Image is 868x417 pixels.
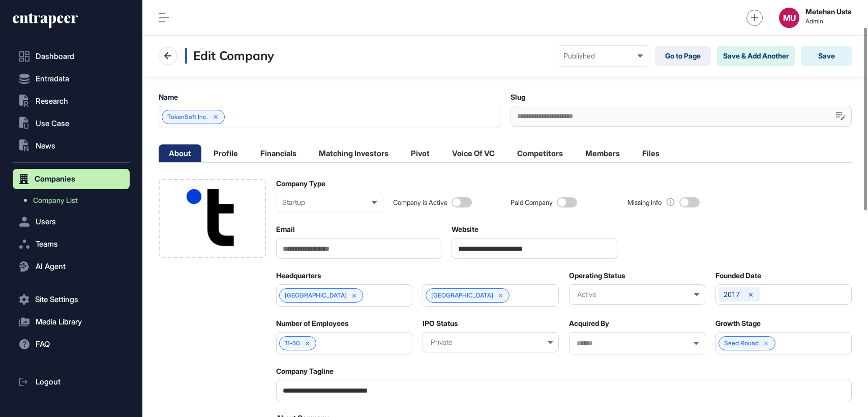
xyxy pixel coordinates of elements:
span: Logout [36,378,61,386]
a: Go to Page [655,46,711,66]
label: Slug [511,93,525,101]
span: Users [36,218,56,226]
div: Startup [282,198,377,206]
button: Research [13,91,130,111]
span: Use Case [36,120,69,128]
li: Competitors [507,144,573,162]
li: Members [575,144,630,162]
span: FAQ [36,340,50,348]
span: TokenSoft Inc. [167,113,208,121]
li: Pivot [401,144,440,162]
span: Companies [35,175,75,183]
span: Admin [805,18,852,25]
h3: Edit Company [185,48,274,64]
button: Companies [13,169,130,189]
label: Website [452,225,478,233]
span: Teams [36,240,58,248]
button: Save & Add Another [717,46,795,66]
button: Media Library [13,312,130,332]
span: Entradata [36,75,69,83]
span: AI Agent [36,262,66,271]
div: Published [563,52,643,60]
button: Users [13,212,130,232]
label: Acquired By [569,319,609,327]
button: MU [779,8,799,28]
button: Use Case [13,113,130,134]
button: FAQ [13,334,130,354]
span: Company List [33,196,78,204]
label: Company Type [276,180,325,188]
a: Company List [18,191,130,210]
button: Teams [13,234,130,254]
label: Growth Stage [715,319,761,327]
div: Company is Active [393,199,447,206]
label: Name [159,93,178,101]
li: About [159,144,201,162]
span: [GEOGRAPHIC_DATA] [431,292,493,299]
span: Site Settings [35,295,78,304]
button: Entradata [13,69,130,89]
label: Founded Date [715,272,761,280]
button: AI Agent [13,256,130,277]
li: Files [632,144,670,162]
label: Operating Status [569,272,625,280]
span: Seed Round [724,340,759,347]
label: Email [276,225,295,233]
li: Profile [203,144,248,162]
li: Matching Investors [309,144,399,162]
button: Save [801,46,852,66]
span: Media Library [36,318,82,326]
label: IPO Status [423,319,458,327]
div: Missing Info [627,199,662,206]
button: News [13,136,130,156]
a: Logout [13,372,130,392]
label: Headquarters [276,272,321,280]
span: Dashboard [36,52,74,61]
label: Company Tagline [276,367,334,375]
li: Financials [250,144,307,162]
label: Number of Employees [276,319,348,327]
div: Paid Company [511,199,553,206]
button: Site Settings [13,289,130,310]
span: 2017 [724,290,740,299]
span: News [36,142,55,150]
span: 11-50 [285,340,300,347]
span: [GEOGRAPHIC_DATA] [285,292,347,299]
li: Voice Of VC [442,144,505,162]
div: Company Logo [159,179,266,258]
a: Dashboard [13,46,130,67]
span: Research [36,97,68,105]
strong: Metehan Usta [805,8,852,16]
